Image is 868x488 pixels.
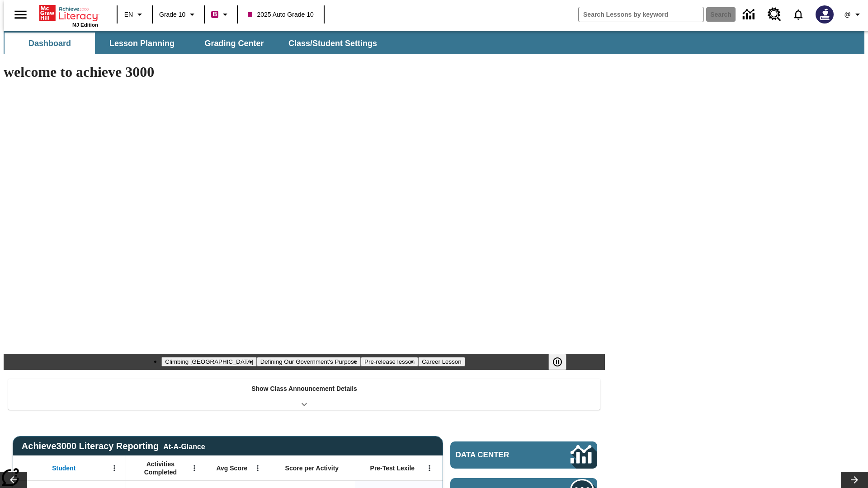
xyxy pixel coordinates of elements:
button: Open Menu [108,461,121,475]
div: At-A-Glance [163,441,205,451]
span: Pre-Test Lexile [370,464,415,472]
h1: welcome to achieve 3000 [4,64,605,80]
div: SubNavbar [4,31,864,54]
button: Grade: Grade 10, Select a grade [156,6,201,23]
div: SubNavbar [4,33,385,54]
button: Language: EN, Select a language [120,6,149,23]
button: Lesson Planning [97,33,187,54]
div: Show Class Announcement Details [8,379,600,410]
button: Lesson carousel, Next [841,472,868,488]
span: 2025 Auto Grade 10 [248,10,313,19]
a: Data Center [450,441,597,469]
span: Student [52,464,75,472]
span: EN [124,10,133,19]
button: Slide 2 Defining Our Government's Purpose [257,357,361,366]
button: Slide 4 Career Lesson [418,357,465,366]
a: Data Center [737,2,762,27]
img: Avatar [816,5,834,23]
button: Boost Class color is violet red. Change class color [208,6,234,23]
span: Score per Activity [285,464,339,472]
button: Open Menu [188,461,201,475]
span: Grade 10 [159,10,185,19]
span: Grading Center [204,38,264,49]
div: Pause [548,354,576,370]
p: Show Class Announcement Details [251,384,357,394]
input: search field [579,7,703,22]
span: Achieve3000 Literacy Reporting [22,441,205,451]
button: Grading Center [189,33,279,54]
div: Home [39,3,98,28]
span: Activities Completed [131,460,190,476]
button: Slide 1 Climbing Mount Tai [161,357,256,366]
span: B [212,9,217,20]
button: Select a new avatar [810,3,839,26]
button: Open Menu [251,461,264,475]
span: Data Center [456,450,540,460]
span: Avg Score [216,464,247,472]
a: Home [39,4,98,22]
button: Slide 3 Pre-release lesson [361,357,418,366]
button: Pause [548,354,566,370]
span: Lesson Planning [109,38,175,49]
span: Dashboard [28,38,71,49]
span: NJ Edition [72,22,98,28]
span: @ [844,10,850,19]
button: Open Menu [423,461,436,475]
button: Dashboard [5,33,95,54]
span: Class/Student Settings [288,38,377,49]
button: Class/Student Settings [281,33,384,54]
button: Open side menu [7,1,34,28]
a: Notifications [787,3,810,26]
button: Profile/Settings [839,6,868,23]
a: Resource Center, Will open in new tab [762,2,787,27]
